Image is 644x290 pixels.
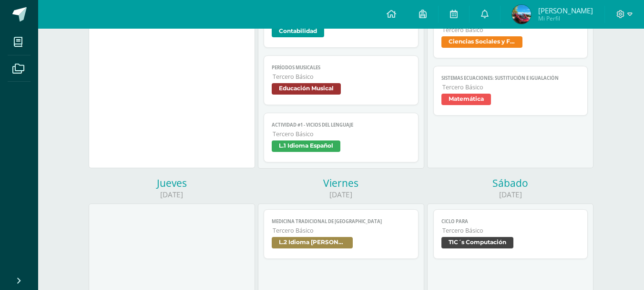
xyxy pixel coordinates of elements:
[427,190,593,200] div: [DATE]
[272,237,353,248] span: L.2 Idioma [PERSON_NAME]
[512,5,531,24] img: 3ae423d0fb70ec91c29e3d11e31260d8.png
[441,75,580,81] span: Sistemas ecuaciones: Sustitución e igualación
[433,209,588,259] a: Ciclo ParaTercero BásicoTIC´s Computación
[272,26,324,37] span: Contabilidad
[441,94,491,105] span: Matemática
[427,176,593,190] div: Sábado
[442,226,580,235] span: Tercero Básico
[441,218,580,225] span: Ciclo Para
[442,83,580,91] span: Tercero Básico
[272,218,410,225] span: Medicina tradicional de [GEOGRAPHIC_DATA]
[264,209,419,259] a: Medicina tradicional de [GEOGRAPHIC_DATA]Tercero BásicoL.2 Idioma [PERSON_NAME]
[89,176,255,190] div: Jueves
[264,55,419,105] a: Períodos musicalesTercero BásicoEducación Musical
[272,122,410,128] span: Actividad #1 - Vicios del LenguaJe
[272,64,410,71] span: Períodos musicales
[433,66,588,116] a: Sistemas ecuaciones: Sustitución e igualaciónTercero BásicoMatemática
[272,140,340,152] span: L.1 Idioma Español
[442,26,580,34] span: Tercero Básico
[272,83,341,95] span: Educación Musical
[273,226,410,235] span: Tercero Básico
[273,130,410,138] span: Tercero Básico
[441,36,522,48] span: Ciencias Sociales y Formación Ciudadana
[441,237,513,248] span: TIC´s Computación
[538,14,593,22] span: Mi Perfil
[89,190,255,200] div: [DATE]
[264,113,419,162] a: Actividad #1 - Vicios del LenguaJeTercero BásicoL.1 Idioma Español
[258,176,424,190] div: Viernes
[258,190,424,200] div: [DATE]
[273,73,410,81] span: Tercero Básico
[538,6,593,15] span: [PERSON_NAME]
[433,9,588,58] a: Revolución de octubreTercero BásicoCiencias Sociales y Formación Ciudadana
